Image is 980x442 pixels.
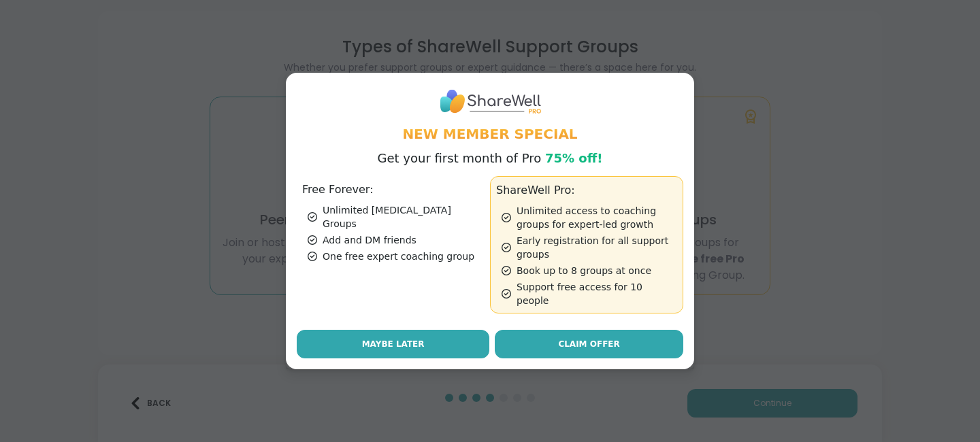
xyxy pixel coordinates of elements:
[297,124,683,143] h1: New Member Special
[308,203,485,231] div: Unlimited [MEDICAL_DATA] Groups
[297,330,489,358] button: Maybe Later
[502,280,677,307] div: Support free access for 10 people
[545,151,603,165] span: 75% off!
[439,84,541,118] img: ShareWell Logo
[502,234,677,261] div: Early registration for all support groups
[496,182,677,199] h3: ShareWell Pro:
[308,250,485,263] div: One free expert coaching group
[502,204,677,231] div: Unlimited access to coaching groups for expert-led growth
[378,149,603,168] p: Get your first month of Pro
[495,330,683,358] a: Claim Offer
[362,338,425,350] span: Maybe Later
[502,264,677,277] div: Book up to 8 groups at once
[558,338,619,350] span: Claim Offer
[302,182,485,198] h3: Free Forever:
[308,233,485,247] div: Add and DM friends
